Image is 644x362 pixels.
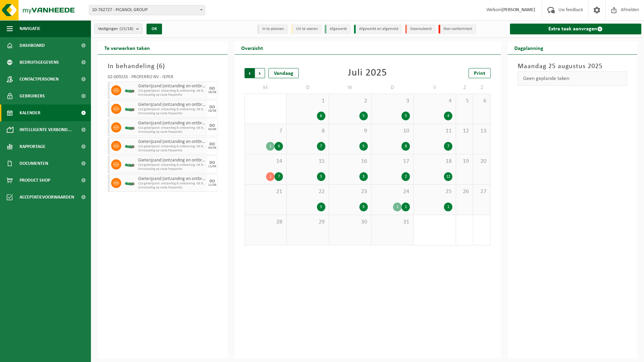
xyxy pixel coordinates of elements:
div: 02-009235 - PROFERRO NV - IEPER [108,75,218,82]
div: 3 [359,172,368,181]
span: 14 [248,158,283,165]
span: 22 [290,188,325,195]
span: 25 [417,188,452,195]
h2: Te verwerken taken [98,41,157,54]
div: DO [210,87,215,91]
span: 19 [459,158,470,165]
td: M [245,82,287,94]
span: 18 [417,158,452,165]
td: W [329,82,372,94]
td: Z [473,82,490,94]
div: 5 [359,142,368,151]
span: 15 [290,158,325,165]
div: DO [210,142,215,146]
span: 2 [332,97,368,105]
div: 6 [317,112,325,120]
span: C10 gieterijzand: ontzanding & ontbraming -DE BRABANDERE ECO [138,89,206,93]
td: V [414,82,456,94]
span: Intelligente verbond... [20,121,72,138]
span: Contactpersonen [20,71,59,88]
div: DO [210,105,215,109]
div: DO [210,161,215,165]
a: Print [469,68,491,78]
div: 12 [444,172,452,181]
td: D [372,82,414,94]
div: 1 [401,203,410,211]
span: 6 [477,97,487,105]
span: 13 [477,127,487,135]
div: 7 [317,142,325,151]
span: 3 [375,97,410,105]
div: 3 [359,203,368,211]
img: HK-XC-10-GN-00 [125,107,135,112]
div: 1 [393,203,401,211]
span: Print [474,71,485,76]
div: 5 [401,112,410,120]
td: Z [456,82,473,94]
div: 5 [317,203,325,211]
div: 1 [444,203,452,211]
span: Omwisseling op vaste frequentie [138,112,206,116]
div: Vandaag [268,68,299,78]
span: 26 [459,188,470,195]
span: Omwisseling op vaste frequentie [138,130,206,134]
span: 20 [477,158,487,165]
span: Omwisseling op vaste frequentie [138,167,206,171]
img: HK-XC-10-GN-00 [125,88,135,93]
span: Vorige [245,68,255,78]
span: Acceptatievoorwaarden [20,189,74,206]
span: Gieterijzand (ontzanding en ontbraming) (material) [138,121,206,126]
span: C10 gieterijzand: ontzanding & ontbraming -DE BRABANDERE ECO [138,163,206,167]
div: 4 [444,112,452,120]
span: Gieterijzand (ontzanding en ontbraming) (material) [138,102,206,108]
span: Omwisseling op vaste frequentie [138,186,206,190]
div: 11/09 [208,165,216,168]
span: 30 [332,218,368,226]
div: Geen geplande taken [518,71,627,86]
div: DO [210,124,215,128]
li: Non-conformiteit [439,25,476,34]
span: 7 [248,127,283,135]
span: 31 [375,218,410,226]
span: 12 [459,127,470,135]
span: 4 [417,97,452,105]
span: 29 [290,218,325,226]
span: 17 [375,158,410,165]
div: 1 [266,172,275,181]
span: 5 [459,97,470,105]
span: Dashboard [20,37,45,54]
div: 1 [266,142,275,151]
span: Product Shop [20,172,50,189]
span: 16 [332,158,368,165]
span: 23 [332,188,368,195]
span: 27 [477,188,487,195]
h2: Overzicht [234,41,270,54]
h3: Maandag 25 augustus 2025 [518,61,627,71]
span: C10 gieterijzand: ontzanding & ontbraming -DE BRABANDERE ECO [138,108,206,112]
span: 24 [375,188,410,195]
div: 28/08 [208,91,216,94]
img: HK-XC-10-GN-00 [125,125,135,130]
span: Gieterijzand (ontzanding en ontbraming) (material) [138,176,206,182]
div: 7 [444,142,452,151]
button: Vestigingen(15/18) [94,24,142,34]
div: DO [210,179,215,183]
span: Volgende [255,68,265,78]
span: Rapportage [20,138,45,155]
img: HK-XC-10-GN-00 [125,162,135,167]
span: Vestigingen [98,24,133,34]
div: 8 [401,142,410,151]
li: Geannuleerd [405,25,435,34]
li: Uit te voeren [291,25,321,34]
div: 5 [317,172,325,181]
strong: [PERSON_NAME] [502,7,535,12]
span: Bedrijfsgegevens [20,54,59,71]
span: Gieterijzand (ontzanding en ontbraming) (material) [138,139,206,145]
div: 7 [275,172,283,181]
span: 11 [417,127,452,135]
span: Documenten [20,155,48,172]
img: HK-XC-10-GN-00 [125,144,135,149]
span: 10-762727 - PICANOL GROUP [89,5,205,15]
span: 10 [375,127,410,135]
div: 28/08 [208,109,216,113]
